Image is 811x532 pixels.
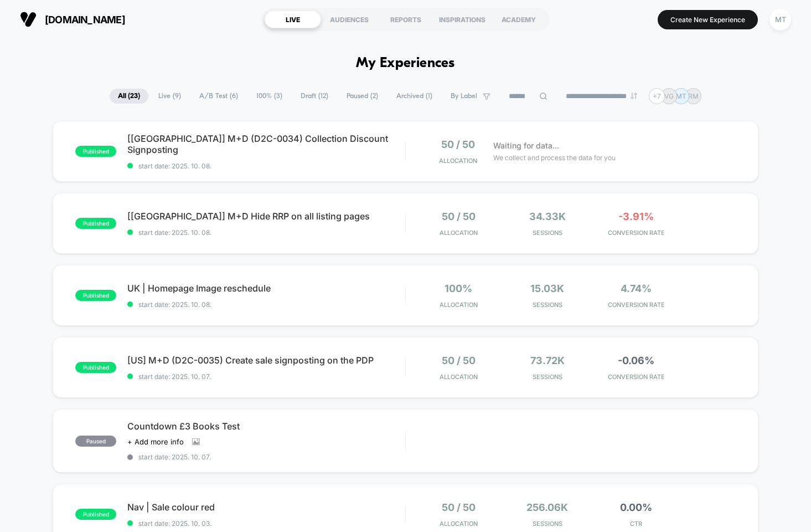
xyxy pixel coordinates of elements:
[75,436,116,447] span: paused
[127,133,405,155] span: [[GEOGRAPHIC_DATA]] M+D (D2C-0034) Collection Discount Signposting
[127,502,405,513] span: Nav | Sale colour red
[75,218,116,229] span: published
[127,421,405,432] span: Countdown £3 Books Test
[493,140,559,152] span: Waiting for data...
[493,152,616,163] span: We collect and process the data for you
[17,11,128,28] button: [DOMAIN_NAME]
[191,89,246,104] span: A/B Test ( 6 )
[127,300,405,309] span: start date: 2025. 10. 08.
[649,88,665,104] div: + 7
[441,139,475,150] span: 50 / 50
[75,146,116,157] span: published
[506,301,590,309] span: Sessions
[595,373,678,381] span: CONVERSION RATE
[127,355,405,366] span: [US] M+D (D2C-0035) Create sale signposting on the PDP
[440,301,478,309] span: Allocation
[442,355,476,366] span: 50 / 50
[618,355,654,366] span: -0.06%
[378,11,434,28] div: REPORTS
[595,520,678,528] span: CTR
[664,92,674,100] p: VG
[439,157,477,165] span: Allocation
[442,211,476,222] span: 50 / 50
[110,89,148,104] span: All ( 23 )
[530,355,565,366] span: 73.72k
[20,11,37,28] img: Visually logo
[127,453,405,461] span: start date: 2025. 10. 07.
[769,9,791,30] div: MT
[688,92,699,100] p: RM
[440,229,478,237] span: Allocation
[442,502,476,513] span: 50 / 50
[321,11,378,28] div: AUDIENCES
[529,211,566,222] span: 34.33k
[676,92,686,100] p: MT
[434,11,490,28] div: INSPIRATIONS
[265,11,321,28] div: LIVE
[766,8,794,31] button: MT
[338,89,386,104] span: Paused ( 2 )
[621,283,652,294] span: 4.74%
[127,437,184,446] span: + Add more info
[440,520,478,528] span: Allocation
[292,89,337,104] span: Draft ( 12 )
[127,283,405,294] span: UK | Homepage Image reschedule
[445,283,472,294] span: 100%
[150,89,189,104] span: Live ( 9 )
[127,162,405,170] span: start date: 2025. 10. 08.
[127,211,405,222] span: [[GEOGRAPHIC_DATA]] M+D Hide RRP on all listing pages
[127,228,405,237] span: start date: 2025. 10. 08.
[658,10,758,29] button: Create New Experience
[595,229,678,237] span: CONVERSION RATE
[440,373,478,381] span: Allocation
[506,373,590,381] span: Sessions
[620,502,652,513] span: 0.00%
[506,520,590,528] span: Sessions
[388,89,441,104] span: Archived ( 1 )
[506,229,590,237] span: Sessions
[595,301,678,309] span: CONVERSION RATE
[248,89,291,104] span: 100% ( 3 )
[75,362,116,373] span: published
[530,283,564,294] span: 15.03k
[127,519,405,528] span: start date: 2025. 10. 03.
[526,502,568,513] span: 256.06k
[631,93,637,99] img: end
[451,92,477,100] span: By Label
[127,372,405,381] span: start date: 2025. 10. 07.
[618,211,654,222] span: -3.91%
[45,14,125,25] span: [DOMAIN_NAME]
[356,55,455,71] h1: My Experiences
[490,11,547,28] div: ACADEMY
[75,509,116,520] span: published
[75,290,116,301] span: published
